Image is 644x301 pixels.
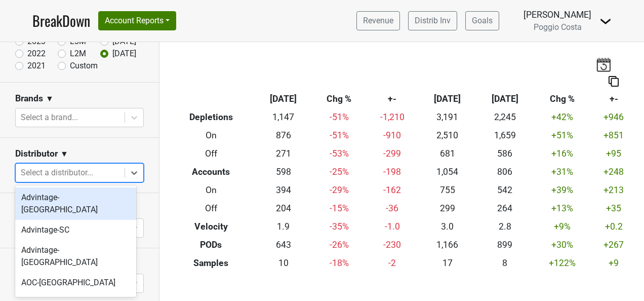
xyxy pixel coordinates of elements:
td: +0.2 [591,217,636,236]
td: +122 % [534,254,591,272]
td: +51 % [534,127,591,145]
td: -162 [366,181,419,200]
label: 2022 [27,48,46,60]
a: Goals [465,11,499,30]
td: -1,210 [366,108,419,127]
td: +13 % [534,199,591,217]
div: Advintage-[GEOGRAPHIC_DATA] [15,240,136,273]
td: 17 [419,254,476,272]
td: +267 [591,236,636,254]
td: +31 % [534,163,591,181]
a: Distrib Inv [408,11,457,30]
td: +9 [591,254,636,272]
a: Revenue [356,11,400,30]
td: -26 % [312,236,366,254]
label: Custom [70,60,98,72]
th: [DATE] [255,90,312,108]
td: -53 % [312,145,366,163]
th: Off [167,199,255,217]
td: 542 [476,181,533,200]
div: [PERSON_NAME] [524,8,591,21]
h3: Brands [15,93,43,104]
td: 264 [476,199,533,217]
td: 1,054 [419,163,476,181]
td: 643 [255,236,312,254]
td: -198 [366,163,419,181]
td: -36 [366,199,419,217]
th: [DATE] [476,90,533,108]
th: Velocity [167,217,255,236]
td: -1.0 [366,217,419,236]
td: 204 [255,199,312,217]
th: +- [366,90,419,108]
td: +946 [591,108,636,127]
th: [DATE] [419,90,476,108]
td: +39 % [534,181,591,200]
td: -15 % [312,199,366,217]
th: Chg % [534,90,591,108]
th: On [167,181,255,200]
label: [DATE] [112,48,136,60]
img: Copy to clipboard [609,76,619,87]
td: +16 % [534,145,591,163]
td: 8 [476,254,533,272]
th: Chg % [312,90,366,108]
img: last_updated_date [596,57,611,71]
td: 876 [255,127,312,145]
button: Account Reports [98,11,176,30]
td: 1,166 [419,236,476,254]
span: ▼ [60,148,68,160]
td: 1,147 [255,108,312,127]
td: -910 [366,127,419,145]
td: +95 [591,145,636,163]
td: +30 % [534,236,591,254]
td: 1.9 [255,217,312,236]
td: -35 % [312,217,366,236]
span: ▼ [46,93,54,105]
td: -18 % [312,254,366,272]
th: +- [591,90,636,108]
td: -51 % [312,108,366,127]
td: 3,191 [419,108,476,127]
td: 598 [255,163,312,181]
th: Depletions [167,108,255,127]
td: +851 [591,127,636,145]
td: 2.8 [476,217,533,236]
td: 681 [419,145,476,163]
td: -25 % [312,163,366,181]
label: L2M [70,48,86,60]
th: Off [167,145,255,163]
td: +42 % [534,108,591,127]
td: 2,245 [476,108,533,127]
td: +213 [591,181,636,200]
td: 10 [255,254,312,272]
td: -51 % [312,127,366,145]
td: -29 % [312,181,366,200]
td: 1,659 [476,127,533,145]
td: +35 [591,199,636,217]
td: 271 [255,145,312,163]
td: -299 [366,145,419,163]
td: -230 [366,236,419,254]
label: 2021 [27,60,46,72]
td: 899 [476,236,533,254]
th: Samples [167,254,255,272]
a: BreakDown [32,10,90,31]
td: 2,510 [419,127,476,145]
td: 3.0 [419,217,476,236]
td: +9 % [534,217,591,236]
div: Advintage-SC [15,220,136,240]
td: 586 [476,145,533,163]
th: On [167,127,255,145]
span: Poggio Costa [534,22,582,32]
td: 806 [476,163,533,181]
h3: Distributor [15,148,58,159]
th: Accounts [167,163,255,181]
td: 755 [419,181,476,200]
td: 394 [255,181,312,200]
img: Dropdown Menu [599,15,612,27]
div: Advintage-[GEOGRAPHIC_DATA] [15,187,136,220]
td: -2 [366,254,419,272]
td: +248 [591,163,636,181]
th: PODs [167,236,255,254]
